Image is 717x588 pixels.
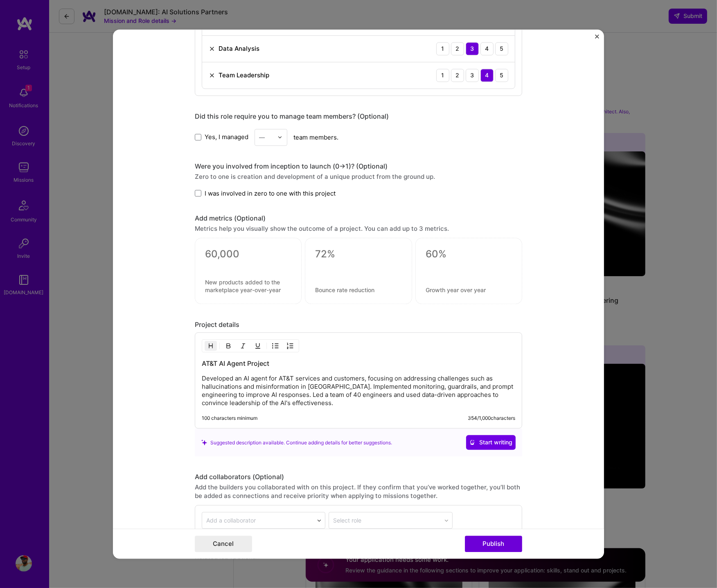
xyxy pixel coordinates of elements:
div: Add metrics (Optional) [195,214,522,223]
div: 4 [480,69,494,82]
i: icon SuggestedTeams [201,439,207,445]
button: Close [595,34,599,43]
div: 3 [466,42,479,55]
div: — [259,133,265,142]
img: Italic [240,342,246,349]
div: 2 [451,69,464,82]
div: team members. [195,129,522,146]
button: Cancel [195,536,252,552]
img: Heading [207,342,214,349]
img: Divider [266,341,267,351]
div: Zero to one is creation and development of a unique product from the ground up. [195,172,522,181]
div: 4 [480,42,494,55]
div: 5 [495,42,508,55]
img: Underline [255,342,261,349]
img: drop icon [277,135,282,140]
img: UL [272,342,279,349]
div: Did this role require you to manage team members? (Optional) [195,112,522,121]
div: 100 characters minimum [202,415,257,421]
img: OL [287,342,293,349]
div: Were you involved from inception to launch (0 -> 1)? (Optional) [195,162,522,171]
div: Data Analysis [219,44,259,53]
div: 5 [495,69,508,82]
div: Metrics help you visually show the outcome of a project. You can add up to 3 metrics. [195,224,522,233]
div: Suggested description available. Continue adding details for better suggestions. [201,438,392,447]
div: 3 [466,69,479,82]
span: I was involved in zero to one with this project [205,189,336,198]
div: Add a collaborator [206,516,256,525]
div: Add the builders you collaborated with on this project. If they confirm that you’ve worked togeth... [195,483,522,500]
img: Remove [209,45,215,52]
div: Project details [195,320,522,329]
img: Remove [209,72,215,79]
div: 354 / 1,000 characters [468,415,515,421]
img: Bold [225,342,232,349]
h3: AT&T AI Agent Project [202,359,515,368]
div: Team Leadership [219,71,269,79]
p: Developed an AI agent for AT&T services and customers, focusing on addressing challenges such as ... [202,374,515,407]
div: Add collaborators (Optional) [195,473,522,481]
div: 1 [436,42,449,55]
button: Start writing [466,435,516,450]
span: Start writing [469,438,512,446]
i: icon CrystalBallWhite [469,439,475,445]
button: Publish [465,536,522,552]
div: 1 [436,69,449,82]
img: drop icon [317,518,322,523]
span: Yes, I managed [205,133,248,142]
div: 2 [451,42,464,55]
